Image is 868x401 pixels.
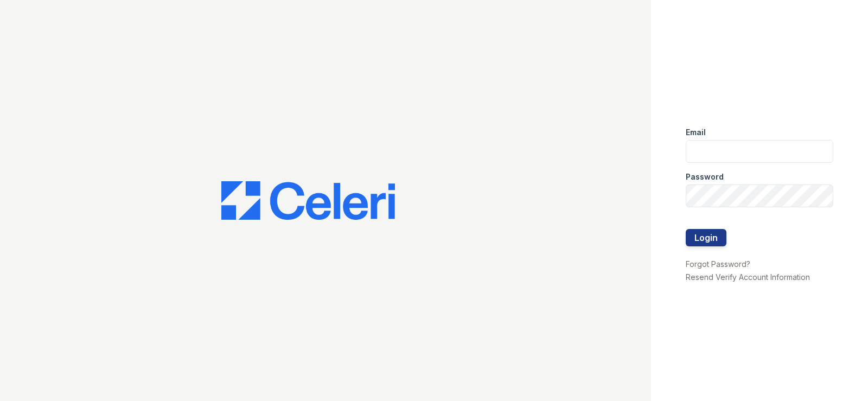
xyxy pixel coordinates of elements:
img: CE_Logo_Blue-a8612792a0a2168367f1c8372b55b34899dd931a85d93a1a3d3e32e68fde9ad4.png [221,181,395,220]
label: Password [686,171,724,182]
label: Email [686,127,706,138]
a: Forgot Password? [686,259,750,269]
button: Login [686,229,726,246]
a: Resend Verify Account Information [686,272,810,282]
